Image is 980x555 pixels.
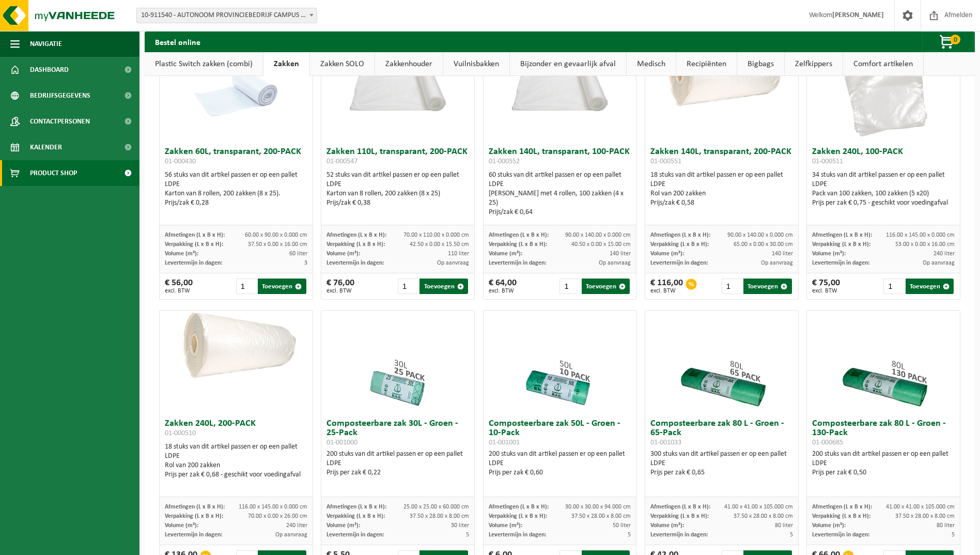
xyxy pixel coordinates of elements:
[645,39,798,115] img: 01-000551
[812,171,955,208] div: 34 stuks van dit artikel passen er op een pallet
[812,147,955,168] h3: Zakken 240L, 100-PACK
[489,504,549,510] span: Afmetingen (L x B x H):
[650,158,681,165] span: 01-000551
[30,160,77,186] span: Product Shop
[565,232,631,238] span: 90.00 x 140.00 x 0.000 cm
[922,32,974,52] button: 0
[812,241,870,248] span: Verpakking (L x B x H):
[30,31,62,57] span: Navigatie
[451,522,469,529] span: 30 liter
[165,429,196,437] span: 01-000510
[326,158,357,165] span: 01-000547
[559,279,580,294] input: 1
[775,522,793,529] span: 80 liter
[275,532,307,538] span: Op aanvraag
[886,232,955,238] span: 116.00 x 145.00 x 0.000 cm
[165,232,225,238] span: Afmetingen (L x B x H):
[489,522,522,529] span: Volume (m³):
[448,251,469,257] span: 110 liter
[410,241,469,248] span: 42.50 x 0.00 x 15.50 cm
[650,241,709,248] span: Verpakking (L x B x H):
[137,8,317,23] span: 10-911540 - AUTONOOM PROVINCIEBEDRIJF CAMPUS VESTA - RANST
[650,522,684,529] span: Volume (m³):
[165,470,307,480] div: Prijs per zak € 0,68 - geschikt voor voedingafval
[489,251,522,257] span: Volume (m³):
[650,198,793,208] div: Prijs/zak € 0,58
[165,189,307,198] div: Karton van 8 rollen, 200 zakken (8 x 25).
[310,52,375,76] a: Zakken SOLO
[326,189,469,198] div: Karton van 8 rollen, 200 zakken (8 x 25)
[952,532,955,538] span: 5
[145,52,263,76] a: Plastic Switch zakken (combi)
[812,522,846,529] span: Volume (m³):
[934,251,955,257] span: 240 liter
[895,241,955,248] span: 53.00 x 0.00 x 16.00 cm
[785,52,843,76] a: Zelfkippers
[886,504,955,510] span: 41.00 x 41.00 x 105.000 cm
[812,288,840,294] span: excl. BTW
[326,288,354,294] span: excl. BTW
[650,180,793,189] div: LDPE
[286,522,307,529] span: 240 liter
[650,260,708,266] span: Levertermijn in dagen:
[724,504,793,510] span: 41.00 x 41.00 x 105.000 cm
[832,39,935,142] img: 01-000511
[443,52,509,76] a: Vuilnisbakken
[650,532,708,538] span: Levertermijn in dagen:
[812,504,872,510] span: Afmetingen (L x B x H):
[772,251,793,257] span: 140 liter
[326,468,469,477] div: Prijs per zak € 0,22
[510,52,626,76] a: Bijzonder en gevaarlijk afval
[812,189,955,198] div: Pack van 100 zakken, 100 zakken (5 x20)
[489,171,631,217] div: 60 stuks van dit artikel passen er op een pallet
[489,180,631,189] div: LDPE
[906,279,954,294] button: Toevoegen
[165,522,198,529] span: Volume (m³):
[599,260,631,266] span: Op aanvraag
[489,189,631,208] div: [PERSON_NAME] met 4 rollen, 100 zakken (4 x 25)
[650,439,681,446] span: 01-001033
[489,450,631,477] div: 200 stuks van dit artikel passen er op een pallet
[165,147,307,168] h3: Zakken 60L, transparant, 200-PACK
[727,232,793,238] span: 90.00 x 140.00 x 0.000 cm
[326,251,360,257] span: Volume (m³):
[30,134,62,160] span: Kalender
[650,279,683,294] div: € 116,00
[165,241,223,248] span: Verpakking (L x B x H):
[165,251,198,257] span: Volume (m³):
[790,532,793,538] span: 5
[628,532,631,538] span: 5
[165,513,223,519] span: Verpakking (L x B x H):
[248,241,307,248] span: 37.50 x 0.00 x 16.00 cm
[248,513,307,519] span: 70.00 x 0.00 x 26.00 cm
[236,279,257,294] input: 1
[722,279,742,294] input: 1
[437,260,469,266] span: Op aanvraag
[30,57,69,83] span: Dashboard
[627,52,676,76] a: Medisch
[30,83,90,109] span: Bedrijfsgegevens
[650,147,793,168] h3: Zakken 140L, transparant, 200-PACK
[489,513,547,519] span: Verpakking (L x B x H):
[398,279,418,294] input: 1
[743,279,791,294] button: Toevoegen
[950,35,960,44] span: 0
[326,147,469,168] h3: Zakken 110L, transparant, 200-PACK
[326,260,384,266] span: Levertermijn in dagen:
[326,532,384,538] span: Levertermijn in dagen:
[165,279,193,294] div: € 56,00
[761,260,793,266] span: Op aanvraag
[419,279,468,294] button: Toevoegen
[489,232,549,238] span: Afmetingen (L x B x H):
[571,513,631,519] span: 37.50 x 28.00 x 8.00 cm
[484,39,636,115] img: 01-000552
[812,419,955,447] h3: Composteerbare zak 80 L - Groen - 130-Pack
[812,532,869,538] span: Levertermijn in dagen:
[489,147,631,168] h3: Zakken 140L, transparant, 100-PACK
[321,39,474,115] img: 01-000547
[883,279,904,294] input: 1
[165,180,307,189] div: LDPE
[165,532,222,538] span: Levertermijn in dagen:
[30,109,90,134] span: Contactpersonen
[812,232,872,238] span: Afmetingen (L x B x H):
